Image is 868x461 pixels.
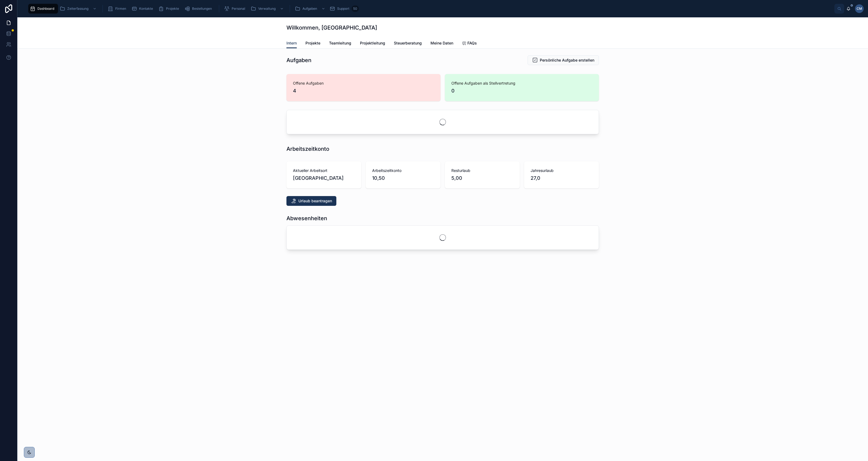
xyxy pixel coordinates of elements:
a: Kontakte [130,4,157,14]
a: Bestellungen [183,4,216,14]
a: Meine Daten [430,38,453,49]
h1: Abwesenheiten [286,215,327,222]
span: Support [337,7,349,11]
span: Projektleitung [360,40,385,46]
span: CM [857,7,862,11]
span: 0 [451,87,592,95]
a: Verwaltung [249,4,286,14]
span: 27,0 [531,174,592,182]
span: 5,00 [451,174,513,182]
a: Projektleitung [360,38,385,49]
a: Dashboard [28,4,58,14]
span: 4 [293,87,434,95]
span: Verwaltung [258,7,276,11]
span: Dashboard [37,7,54,11]
a: Projekte [157,4,183,14]
span: Resturlaub [451,168,513,173]
span: Steuerberatung [394,40,422,46]
span: Aufgaben [302,7,317,11]
span: Intern [286,40,297,46]
span: Bestellungen [192,7,212,11]
a: Intern [286,38,297,49]
span: Persönliche Aufgabe erstellen [540,57,594,63]
span: Projekte [166,7,179,11]
span: Jahresurlaub [531,168,592,173]
div: scrollable content [26,3,834,15]
span: 10,50 [372,174,434,182]
button: Persönliche Aufgabe erstellen [528,55,599,65]
span: Firmen [115,7,126,11]
a: FAQs [462,38,477,49]
span: Offene Aufgaben als Stellvertretung [451,81,592,86]
span: Arbeitszeitkonto [372,168,434,173]
span: Aktueller Arbeitsort [293,168,355,173]
a: Projekte [305,38,320,49]
a: Support50 [328,4,360,14]
span: Zeiterfassung [67,7,88,11]
span: Meine Daten [430,40,453,46]
a: Steuerberatung [394,38,422,49]
a: Personal [222,4,249,14]
span: Kontakte [139,7,153,11]
span: Offene Aufgaben [293,81,434,86]
a: Teamleitung [329,38,351,49]
span: Urlaub beantragen [298,198,332,204]
h1: Arbeitszeitkonto [286,145,329,153]
a: Firmen [106,4,130,14]
span: Personal [232,7,245,11]
button: Urlaub beantragen [286,196,336,206]
h1: Willkommen, [GEOGRAPHIC_DATA] [286,24,377,31]
a: Zeiterfassung [58,4,99,14]
span: Projekte [305,40,320,46]
span: Teamleitung [329,40,351,46]
a: Aufgaben [293,4,328,14]
div: 50 [352,5,359,12]
span: [GEOGRAPHIC_DATA] [293,174,355,182]
span: FAQs [467,40,477,46]
h1: Aufgaben [286,56,311,64]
